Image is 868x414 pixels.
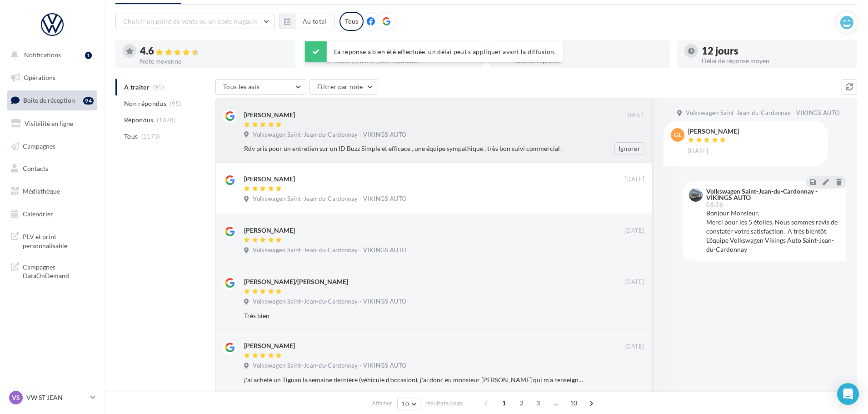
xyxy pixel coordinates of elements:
[5,137,99,156] a: Campagnes
[5,159,99,178] a: Contacts
[837,383,859,405] div: Open Intercom Messenger
[5,68,99,87] a: Opérations
[624,278,644,286] span: [DATE]
[628,111,644,120] span: 04:51
[279,14,334,29] button: Au total
[25,120,73,127] span: Visibilité en ligne
[706,202,723,208] span: 08:36
[514,58,663,64] div: Taux de réponse
[140,58,288,65] div: Note moyenne
[124,132,138,141] span: Tous
[5,257,99,284] a: Campagnes DataOnDemand
[7,389,97,406] a: VS VW ST JEAN
[624,227,644,235] span: [DATE]
[157,116,176,124] span: (1078)
[372,399,392,408] span: Afficher
[124,99,166,108] span: Non répondus
[624,175,644,184] span: [DATE]
[305,41,563,62] div: La réponse a bien été effectuée, un délai peut s’appliquer avant la diffusion.
[23,187,60,195] span: Médiathèque
[123,17,258,25] span: Choisir un point de vente ou un code magasin
[5,114,99,133] a: Visibilité en ligne
[244,311,585,320] div: Très bien
[674,130,682,140] span: GL
[24,51,61,59] span: Notifications
[244,226,295,235] div: [PERSON_NAME]
[531,396,545,410] span: 3
[23,142,55,150] span: Campagnes
[624,343,644,351] span: [DATE]
[115,14,274,29] button: Choisir un point de vente ou un code magasin
[688,147,708,155] span: [DATE]
[702,46,850,56] div: 12 jours
[244,277,348,286] div: [PERSON_NAME]/[PERSON_NAME]
[83,97,94,105] div: 94
[24,74,55,81] span: Opérations
[26,393,87,402] p: VW ST JEAN
[244,375,585,384] div: j'ai acheté un Tiguan la semaine dernière (véhicule d'occasion), j'ai donc eu monsieur [PERSON_NA...
[5,45,95,65] button: Notifications 1
[706,209,839,254] div: Bonjour Monsieur, Merci pour les 5 étoiles. Nous sommes ravis de constater votre satisfaction. A ...
[425,399,463,408] span: résultats/page
[401,400,409,408] span: 10
[397,398,420,410] button: 10
[253,298,406,306] span: Volkswagen Saint-Jean-du-Cardonnay - VIKINGS AUTO
[614,142,644,155] button: Ignorer
[85,52,92,59] div: 1
[5,182,99,201] a: Médiathèque
[686,109,839,117] span: Volkswagen Saint-Jean-du-Cardonnay - VIKINGS AUTO
[5,227,99,254] a: PLV et print personnalisable
[253,246,406,254] span: Volkswagen Saint-Jean-du-Cardonnay - VIKINGS AUTO
[170,100,181,107] span: (95)
[23,261,94,280] span: Campagnes DataOnDemand
[5,90,99,110] a: Boîte de réception94
[309,79,378,95] button: Filtrer par note
[566,396,581,410] span: 10
[23,165,48,172] span: Contacts
[141,133,160,140] span: (1173)
[253,362,406,370] span: Volkswagen Saint-Jean-du-Cardonnay - VIKINGS AUTO
[23,96,75,104] span: Boîte de réception
[244,110,295,120] div: [PERSON_NAME]
[244,175,295,184] div: [PERSON_NAME]
[549,396,563,410] span: ...
[702,58,850,64] div: Délai de réponse moyen
[514,396,529,410] span: 2
[706,188,837,201] div: Volkswagen Saint-Jean-du-Cardonnay - VIKINGS AUTO
[215,79,306,95] button: Tous les avis
[253,195,406,203] span: Volkswagen Saint-Jean-du-Cardonnay - VIKINGS AUTO
[23,210,53,218] span: Calendrier
[497,396,511,410] span: 1
[688,128,739,135] div: [PERSON_NAME]
[339,12,364,31] div: Tous
[244,144,585,153] div: Rdv pris pour un entretien sur un ID Buzz Simple et efficace , une équipe sympathique , très bon ...
[253,131,406,139] span: Volkswagen Saint-Jean-du-Cardonnay - VIKINGS AUTO
[223,83,260,90] span: Tous les avis
[124,115,154,125] span: Répondus
[295,14,334,29] button: Au total
[140,46,288,56] div: 4.6
[5,205,99,224] a: Calendrier
[244,341,295,350] div: [PERSON_NAME]
[514,46,663,56] div: 92 %
[23,230,94,250] span: PLV et print personnalisable
[12,393,20,402] span: VS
